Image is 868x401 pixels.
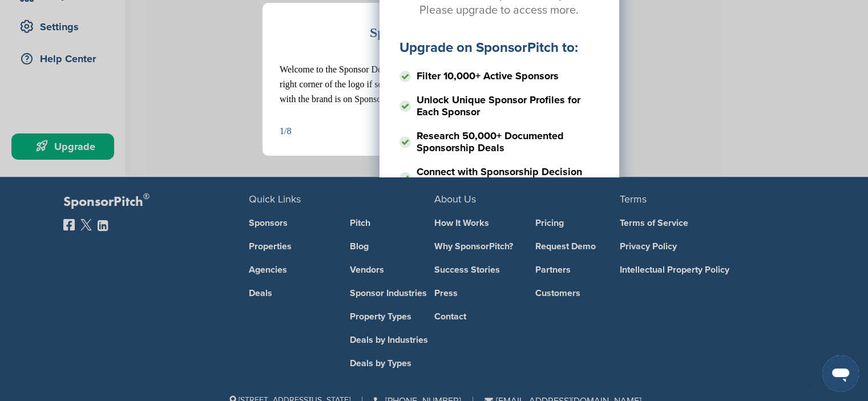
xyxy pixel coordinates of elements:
[280,124,291,139] div: 1/8
[822,355,859,392] iframe: Button to launch messaging window
[399,162,599,194] li: Connect with Sponsorship Decision Makers
[399,39,578,56] label: Upgrade on SponsorPitch to:
[399,66,599,86] li: Filter 10,000+ Active Sponsors
[399,90,599,122] li: Unlock Unique Sponsor Profiles for Each Sponsor
[399,126,599,158] li: Research 50,000+ Documented Sponsorship Deals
